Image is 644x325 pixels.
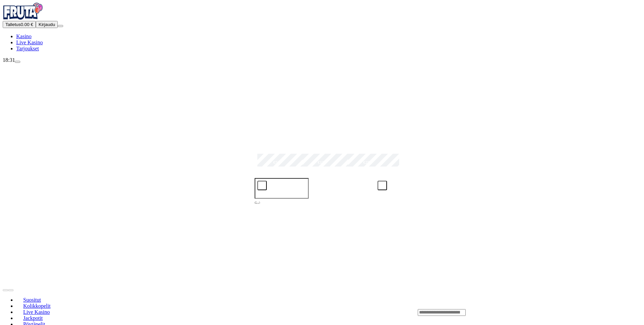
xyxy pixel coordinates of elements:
a: Live Kasino [16,307,57,317]
span: Jackpotit [21,315,46,321]
img: Fruta [3,3,43,20]
a: Kasino [16,33,31,39]
span: Talleta ja pelaa [257,200,285,212]
button: menu [58,25,63,27]
a: Kolikkopelit [16,301,57,311]
label: €150 [301,153,343,172]
label: €250 [346,153,388,172]
a: Jackpotit [16,313,50,323]
button: next slide [8,289,14,291]
span: 0.00 € [21,22,33,27]
span: Live Kasino [21,309,53,315]
nav: Main menu [3,33,641,52]
button: Kirjaudu [36,21,58,28]
a: Suositut [16,295,48,305]
span: 18:31 [3,57,15,63]
button: live-chat [15,61,20,63]
a: Live Kasino [16,40,43,45]
span: € [260,199,262,203]
nav: Primary [3,3,641,52]
span: Suositut [21,297,44,303]
a: Tarjoukset [16,46,39,51]
a: Fruta [3,15,43,21]
span: Talletus [5,22,21,27]
button: Talleta ja pelaa [255,200,390,212]
input: Search [418,309,466,316]
button: minus icon [257,181,267,190]
span: Kolikkopelit [21,303,53,309]
label: €50 [256,153,298,172]
button: Talletusplus icon0.00 € [3,21,36,28]
button: prev slide [3,289,8,291]
span: € [329,181,331,188]
span: Kirjaudu [38,22,55,27]
button: plus icon [378,181,387,190]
